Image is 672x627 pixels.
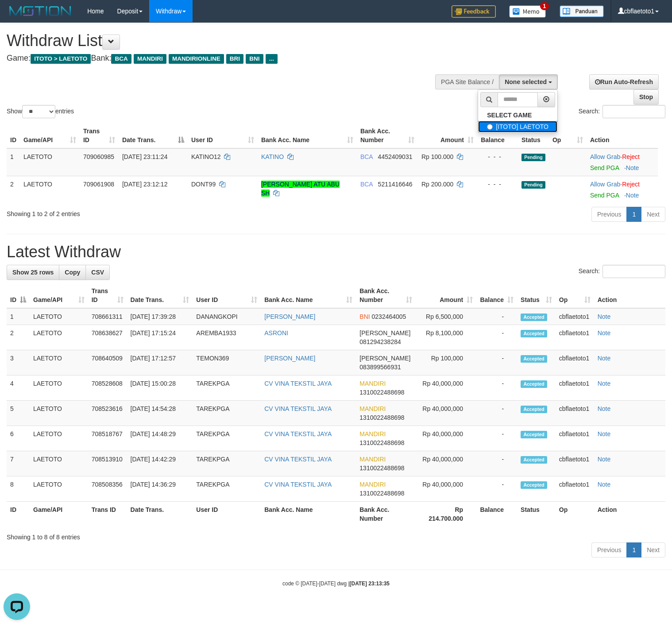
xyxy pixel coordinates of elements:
[7,426,30,451] td: 6
[7,176,20,203] td: 2
[193,451,261,476] td: TAREKPGA
[633,89,659,104] a: Stop
[88,283,127,308] th: Trans ID: activate to sort column ascending
[193,502,261,527] th: User ID
[282,581,390,587] small: code © [DATE]-[DATE] dwg |
[7,502,30,527] th: ID
[435,74,499,89] div: PGA Site Balance /
[378,181,413,188] span: Copy 5211416646 to clipboard
[481,180,514,189] div: - - -
[476,350,517,375] td: -
[88,451,127,476] td: 708513910
[416,426,476,451] td: Rp 40,000,000
[127,283,193,308] th: Date Trans.: activate to sort column ascending
[476,375,517,401] td: -
[487,112,532,119] b: SELECT GAME
[590,192,619,199] a: Send PGA
[31,54,91,64] span: ITOTO > LAETOTO
[556,375,594,401] td: cbflaetoto1
[359,355,410,362] span: [PERSON_NAME]
[626,542,641,557] a: 1
[188,123,258,148] th: User ID: activate to sort column ascending
[20,176,80,203] td: LAETOTO
[602,265,665,278] input: Search:
[378,153,413,160] span: Copy 4452409031 to clipboard
[476,451,517,476] td: -
[590,153,622,160] span: ·
[127,476,193,502] td: [DATE] 14:36:29
[590,181,620,188] a: Allow Grab
[134,54,166,64] span: MANDIRI
[591,542,627,557] a: Previous
[591,207,627,222] a: Previous
[226,54,243,64] span: BRI
[416,283,476,308] th: Amount: activate to sort column ascending
[88,350,127,375] td: 708640509
[590,153,620,160] a: Allow Grab
[560,5,604,17] img: panduan.png
[590,181,622,188] span: ·
[487,124,493,130] input: [ITOTO] LAETOTO
[169,54,224,64] span: MANDIRIONLINE
[598,405,611,412] a: Note
[30,375,88,401] td: LAETOTO
[261,153,284,160] a: KATINO
[594,283,665,308] th: Action
[521,431,547,438] span: Accepted
[122,181,167,188] span: [DATE] 23:12:12
[521,181,545,189] span: Pending
[521,330,547,337] span: Accepted
[7,476,30,502] td: 8
[264,456,332,463] a: CV VINA TEKSTIL JAYA
[476,426,517,451] td: -
[359,329,410,337] span: [PERSON_NAME]
[359,364,401,371] span: Copy 083899566931 to clipboard
[359,405,386,412] span: MANDIRI
[589,74,659,89] a: Run Auto-Refresh
[521,406,547,413] span: Accepted
[264,355,315,362] a: [PERSON_NAME]
[30,283,88,308] th: Game/API: activate to sort column ascending
[626,207,641,222] a: 1
[7,308,30,325] td: 1
[127,451,193,476] td: [DATE] 14:42:29
[88,375,127,401] td: 708528608
[556,502,594,527] th: Op
[476,283,517,308] th: Balance: activate to sort column ascending
[521,313,547,321] span: Accepted
[264,430,332,437] a: CV VINA TEKSTIL JAYA
[549,123,587,148] th: Op: activate to sort column ascending
[30,426,88,451] td: LAETOTO
[356,502,416,527] th: Bank Acc. Number
[517,283,556,308] th: Status: activate to sort column ascending
[359,414,404,421] span: Copy 1310022488698 to clipboard
[540,2,549,10] span: 1
[579,105,665,118] label: Search:
[476,476,517,502] td: -
[622,153,640,160] a: Reject
[193,350,261,375] td: TEMON369
[4,4,30,30] button: Open LiveChat chat widget
[478,109,557,121] a: SELECT GAME
[476,401,517,426] td: -
[30,350,88,375] td: LAETOTO
[7,4,74,18] img: MOTION_logo.png
[191,153,221,160] span: KATINO12
[598,329,611,337] a: Note
[598,380,611,387] a: Note
[7,375,30,401] td: 4
[264,380,332,387] a: CV VINA TEKSTIL JAYA
[359,490,404,497] span: Copy 1310022488698 to clipboard
[556,325,594,350] td: cbflaetoto1
[193,283,261,308] th: User ID: activate to sort column ascending
[421,181,453,188] span: Rp 200.000
[88,325,127,350] td: 708638627
[517,502,556,527] th: Status
[30,502,88,527] th: Game/API
[598,355,611,362] a: Note
[127,426,193,451] td: [DATE] 14:48:29
[266,54,278,64] span: ...
[91,269,104,276] span: CSV
[65,269,80,276] span: Copy
[88,401,127,426] td: 708523616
